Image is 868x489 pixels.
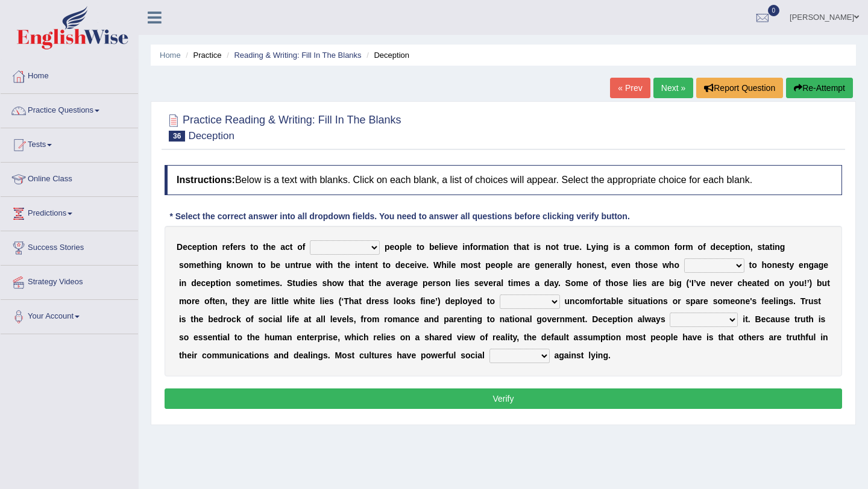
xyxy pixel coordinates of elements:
b: n [664,242,670,252]
b: o [752,260,757,270]
b: r [522,260,525,270]
a: Tests [1,128,138,158]
b: t [735,242,738,252]
b: n [772,260,778,270]
b: o [677,242,682,252]
b: r [493,278,496,288]
b: h [204,260,209,270]
b: e [253,278,258,288]
b: i [260,278,263,288]
b: t [202,242,205,252]
b: a [521,242,526,252]
b: i [415,260,417,270]
b: u [570,242,575,252]
b: e [307,260,312,270]
b: a [625,242,630,252]
b: c [201,278,206,288]
b: o [297,242,303,252]
b: c [634,242,639,252]
b: l [562,260,565,270]
b: o [643,260,649,270]
b: b [429,242,435,252]
b: t [762,242,765,252]
b: h [351,278,357,288]
b: e [777,260,782,270]
b: e [365,260,370,270]
b: t [348,278,351,288]
b: n [599,242,604,252]
b: t [362,260,365,270]
li: Deception [363,49,409,61]
b: y [790,260,794,270]
b: e [410,260,415,270]
button: Verify [165,388,842,409]
b: w [316,260,322,270]
b: r [400,278,403,288]
b: g [408,278,414,288]
b: i [322,260,325,270]
span: 36 [169,131,185,142]
b: h [266,242,271,252]
b: t [368,278,371,288]
b: o [551,242,556,252]
b: h [638,260,643,270]
b: i [534,242,536,252]
b: i [355,260,357,270]
b: e [271,278,275,288]
b: i [462,242,465,252]
b: g [216,260,222,270]
b: Instructions: [177,175,235,185]
b: , [750,242,753,252]
b: b [271,260,276,270]
b: e [197,260,201,270]
b: m [245,278,253,288]
b: t [258,278,261,288]
b: s [275,278,280,288]
b: m [263,278,270,288]
b: s [597,260,602,270]
b: t [250,242,253,252]
b: w [662,260,669,270]
b: t [508,278,511,288]
b: a [356,278,361,288]
b: t [263,242,266,252]
b: e [395,278,400,288]
a: Online Class [1,163,138,193]
b: m [461,260,468,270]
b: t [375,260,378,270]
b: p [210,278,216,288]
b: h [762,260,767,270]
b: s [757,242,762,252]
b: s [436,278,441,288]
b: t [417,242,420,252]
h2: Practice Reading & Writing: Fill In The Blanks [165,111,401,142]
b: a [386,278,391,288]
b: e [435,242,439,252]
a: Home [160,51,181,60]
span: 0 [768,5,780,16]
b: o [495,260,501,270]
b: e [400,260,405,270]
b: s [536,242,541,252]
b: e [225,242,230,252]
b: e [421,260,426,270]
b: o [767,260,772,270]
b: e [550,260,555,270]
b: p [400,242,405,252]
b: l [506,260,508,270]
b: v [616,260,621,270]
b: o [740,242,746,252]
b: i [511,278,514,288]
b: h [441,260,447,270]
b: t [494,242,497,252]
b: e [444,242,448,252]
a: Home [1,60,138,90]
b: g [808,260,814,270]
b: i [179,278,181,288]
b: p [730,242,735,252]
b: t [564,242,567,252]
b: n [775,242,780,252]
b: e [725,242,730,252]
b: s [313,278,318,288]
b: t [325,260,328,270]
